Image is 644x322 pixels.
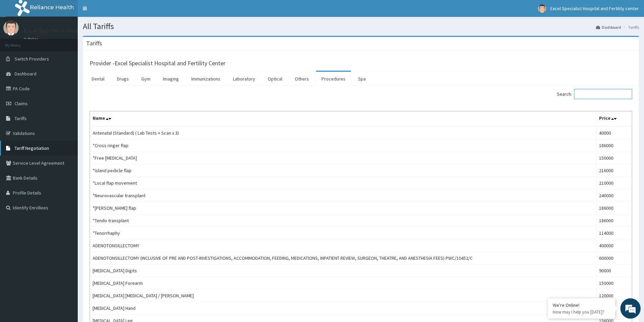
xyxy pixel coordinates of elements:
[112,72,134,86] a: Drugs
[86,72,110,86] a: Dental
[90,164,596,177] td: *Island pedicle flap
[35,38,114,47] div: Chat with us now
[596,202,632,214] td: 186000
[3,20,19,36] img: User Image
[15,145,49,151] span: Tariff Negotiation
[90,239,596,252] td: ADENOTONSILLECTOMY
[90,177,596,189] td: *Local flap movement
[90,290,596,302] td: [MEDICAL_DATA] [MEDICAL_DATA] / [PERSON_NAME]
[90,202,596,214] td: *[PERSON_NAME] flap
[550,5,639,11] span: Excel Specialist Hospital and Fertility center
[90,302,596,315] td: [MEDICAL_DATA] Hand
[158,72,184,86] a: Imaging
[596,24,621,30] a: Dashboard
[596,252,632,264] td: 600000
[353,72,371,86] a: Spa
[15,56,49,62] span: Switch Providers
[90,127,596,139] td: Antenatal (Standard) ( Lab Tests + Scan x 3)
[90,252,596,264] td: ADENOTONSILLECTOMY (INCLUSIVE OF PRE AND POST-INVESTIGATIONS, ACCOMMODATION, FEEDING, MEDICATIONS...
[596,152,632,164] td: 150000
[83,22,639,31] h1: All Tariffs
[90,111,596,127] th: Name
[186,72,226,86] a: Immunizations
[557,89,632,99] label: Search:
[90,277,596,290] td: [MEDICAL_DATA] Forearm
[90,264,596,277] td: [MEDICAL_DATA] Digits
[596,139,632,152] td: 186000
[262,72,288,86] a: Optical
[136,72,156,86] a: Gym
[596,227,632,239] td: 114000
[596,214,632,227] td: 186000
[596,127,632,139] td: 40000
[90,60,225,66] h3: Provider - Excel Specialist Hospital and Fertility Center
[90,214,596,227] td: *Tendo transplant
[289,72,314,86] a: Others
[228,72,261,86] a: Laboratory
[3,185,129,208] textarea: Type your message and hit 'Enter'
[15,100,28,107] span: Claims
[596,189,632,202] td: 240000
[538,4,546,13] img: User Image
[90,189,596,202] td: *Neurovascular transplant
[15,115,27,121] span: Tariffs
[596,239,632,252] td: 400000
[15,71,37,77] span: Dashboard
[596,290,632,302] td: 120000
[24,27,142,33] p: Excel Specialist Hospital and Fertility center
[111,3,127,20] div: Minimize live chat window
[90,227,596,239] td: *Tenorrhaphy
[316,72,351,86] a: Procedures
[622,24,639,30] li: Tariffs
[596,177,632,189] td: 210000
[90,152,596,164] td: *Free [MEDICAL_DATA]
[24,37,40,42] a: Online
[39,85,93,154] span: We're online!
[574,89,632,99] input: Search:
[596,277,632,290] td: 150000
[553,309,610,315] p: How may I help you today?
[90,139,596,152] td: *Cross ringer flap
[596,264,632,277] td: 90000
[596,111,632,127] th: Price
[596,164,632,177] td: 216000
[553,302,610,308] div: We're Online!
[86,40,102,46] h3: Tariffs
[13,34,27,51] img: d_794563401_company_1708531726252_794563401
